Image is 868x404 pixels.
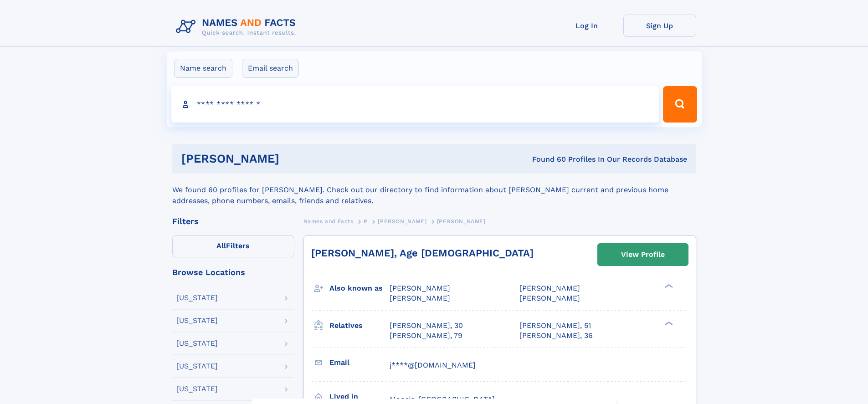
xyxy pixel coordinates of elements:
[598,244,688,266] a: View Profile
[621,244,665,265] div: View Profile
[663,320,673,326] div: ❯
[519,284,580,292] span: [PERSON_NAME]
[378,218,426,225] span: [PERSON_NAME]
[176,294,218,302] div: [US_STATE]
[172,174,696,206] div: We found 60 profiles for [PERSON_NAME]. Check out our directory to find information about [PERSON...
[406,154,687,164] div: Found 60 Profiles In Our Records Database
[176,385,218,393] div: [US_STATE]
[329,281,390,296] h3: Also known as
[390,294,450,302] span: [PERSON_NAME]
[550,15,623,37] a: Log In
[172,268,294,276] div: Browse Locations
[623,15,696,37] a: Sign Up
[242,59,299,78] label: Email search
[390,395,495,404] span: Moosic, [GEOGRAPHIC_DATA]
[663,283,673,289] div: ❯
[216,241,226,250] span: All
[176,363,218,370] div: [US_STATE]
[390,321,463,331] a: [PERSON_NAME], 30
[172,235,294,257] label: Filters
[663,86,697,123] button: Search Button
[437,218,486,225] span: [PERSON_NAME]
[172,15,303,39] img: Logo Names and Facts
[378,215,426,227] a: [PERSON_NAME]
[390,331,462,341] a: [PERSON_NAME], 79
[364,215,368,227] a: P
[174,59,232,78] label: Name search
[176,340,218,347] div: [US_STATE]
[519,331,593,341] a: [PERSON_NAME], 36
[390,284,450,292] span: [PERSON_NAME]
[181,153,406,164] h1: [PERSON_NAME]
[364,218,368,225] span: P
[519,294,580,302] span: [PERSON_NAME]
[303,215,354,227] a: Names and Facts
[311,247,534,259] a: [PERSON_NAME], Age [DEMOGRAPHIC_DATA]
[172,217,294,225] div: Filters
[329,355,390,370] h3: Email
[176,317,218,324] div: [US_STATE]
[329,318,390,333] h3: Relatives
[519,321,591,331] a: [PERSON_NAME], 51
[171,86,659,123] input: search input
